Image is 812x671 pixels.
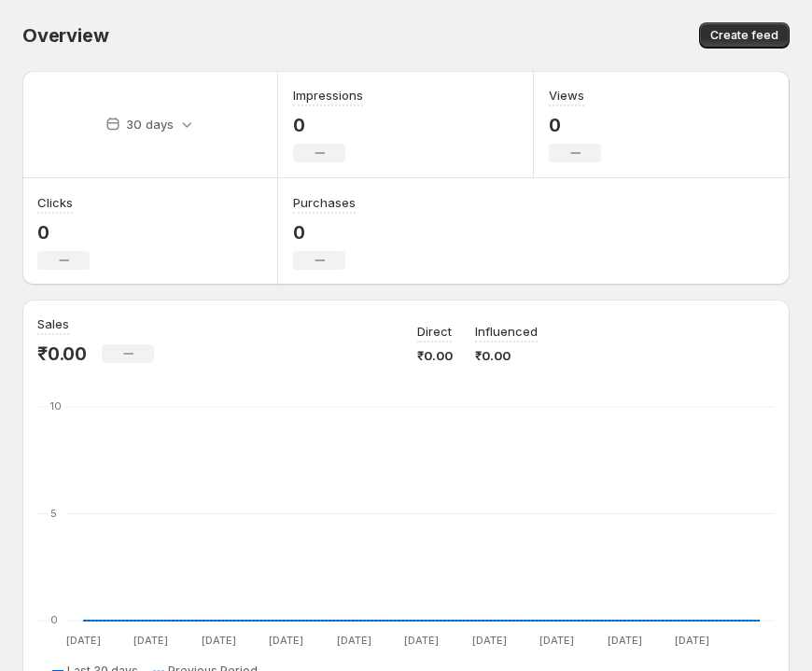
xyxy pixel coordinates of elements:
text: [DATE] [608,634,642,647]
h3: Impressions [293,86,363,105]
p: 0 [293,114,363,136]
p: ₹0.00 [37,342,87,365]
span: Overview [22,24,108,47]
p: ₹0.00 [475,346,538,365]
text: 0 [50,613,58,626]
p: 0 [549,114,601,136]
p: 0 [293,221,356,244]
text: 5 [50,507,57,520]
text: [DATE] [337,634,371,647]
h3: Views [549,86,584,105]
text: [DATE] [675,634,709,647]
h3: Purchases [293,193,356,212]
p: Influenced [475,322,538,341]
text: [DATE] [66,634,101,647]
text: [DATE] [539,634,574,647]
button: Create feed [699,22,790,49]
span: Create feed [710,28,778,43]
text: [DATE] [133,634,168,647]
p: 30 days [126,115,174,133]
p: Direct [417,322,452,341]
text: [DATE] [269,634,303,647]
text: [DATE] [404,634,439,647]
p: 0 [37,221,90,244]
text: [DATE] [202,634,236,647]
h3: Sales [37,315,69,333]
h3: Clicks [37,193,73,212]
text: 10 [50,399,62,412]
text: [DATE] [472,634,507,647]
p: ₹0.00 [417,346,453,365]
